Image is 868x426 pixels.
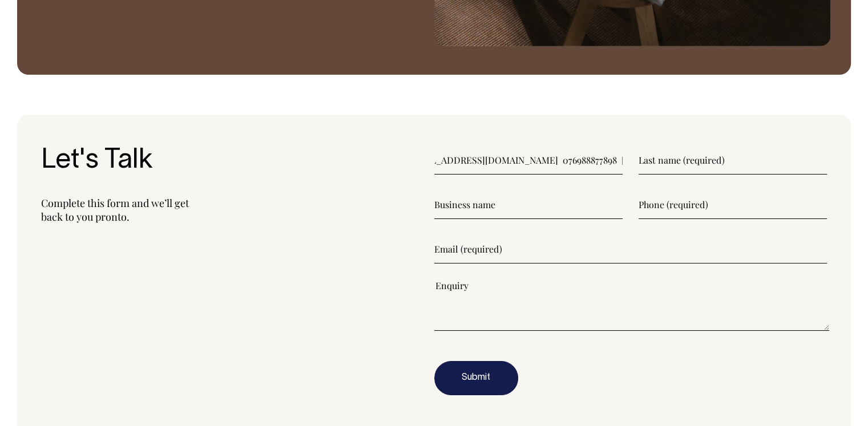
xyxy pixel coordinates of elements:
[41,146,434,176] h3: Let's Talk
[434,190,623,219] input: Business name
[639,146,827,175] input: Last name (required)
[434,235,827,263] input: Email (required)
[434,146,623,175] input: First name (required)
[434,361,518,395] button: Submit
[41,196,434,224] p: Complete this form and we’ll get back to you pronto.
[639,190,827,219] input: Phone (required)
